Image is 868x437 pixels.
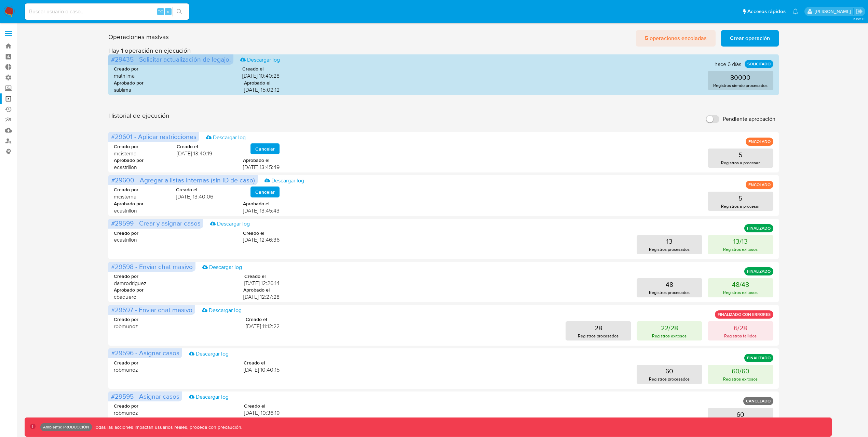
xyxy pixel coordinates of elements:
[25,7,189,16] input: Buscar usuario o caso...
[856,8,863,15] a: Salir
[158,8,163,15] span: ⌥
[792,9,798,14] a: Notificaciones
[815,8,853,15] p: leidy.martinez@mercadolibre.com.co
[43,426,89,428] p: Ambiente: PRODUCCIÓN
[167,8,169,15] span: s
[172,7,186,16] button: search-icon
[92,424,242,430] p: Todas las acciones impactan usuarios reales, proceda con precaución.
[747,8,786,15] span: Accesos rápidos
